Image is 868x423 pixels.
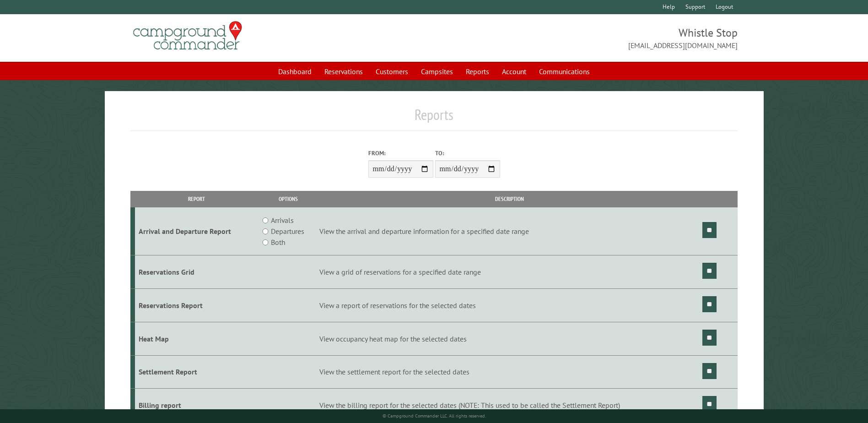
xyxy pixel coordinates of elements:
label: Both [271,237,285,248]
td: View a report of reservations for the selected dates [318,288,701,322]
td: Reservations Grid [135,255,258,289]
td: View the arrival and departure information for a specified date range [318,207,701,255]
span: Whistle Stop [EMAIL_ADDRESS][DOMAIN_NAME] [434,25,738,51]
a: Dashboard [273,63,317,80]
h1: Reports [130,106,737,131]
a: Communications [534,63,595,80]
th: Options [258,191,318,207]
a: Campsites [415,63,458,80]
td: Reservations Report [135,288,258,322]
small: © Campground Commander LLC. All rights reserved. [383,413,486,419]
td: View occupancy heat map for the selected dates [318,322,701,355]
td: Settlement Report [135,355,258,389]
label: Arrivals [271,215,294,226]
a: Reservations [319,63,368,80]
a: Customers [370,63,414,80]
th: Report [135,191,258,207]
label: To: [435,149,500,157]
img: Campground Commander [130,18,245,54]
a: Account [496,63,532,80]
td: View a grid of reservations for a specified date range [318,255,701,289]
td: View the settlement report for the selected dates [318,355,701,389]
td: Heat Map [135,322,258,355]
td: Billing report [135,389,258,422]
td: Arrival and Departure Report [135,207,258,255]
a: Reports [460,63,495,80]
td: View the billing report for the selected dates (NOTE: This used to be called the Settlement Report) [318,389,701,422]
label: From: [368,149,433,157]
th: Description [318,191,701,207]
label: Departures [271,226,304,237]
